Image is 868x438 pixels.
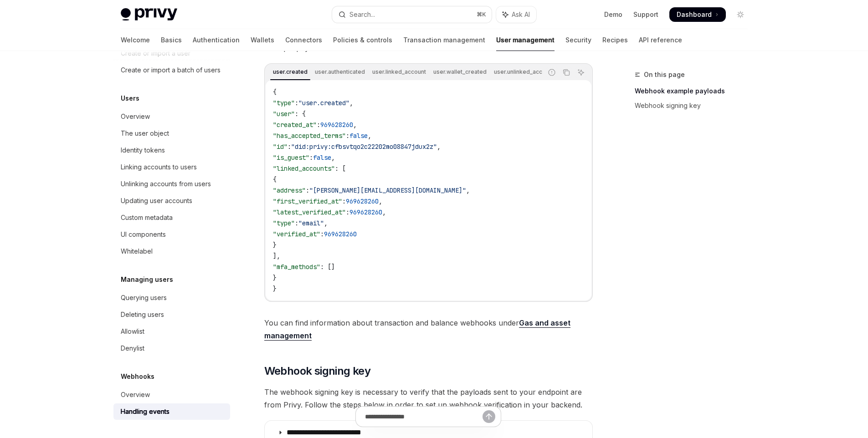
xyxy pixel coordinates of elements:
[273,186,306,194] span: "address"
[273,241,277,249] span: }
[273,274,277,282] span: }
[264,386,593,411] span: The webhook signing key is necessary to verify that the payloads sent to your endpoint are from P...
[121,128,169,139] div: The user object
[273,285,277,293] span: }
[273,88,277,96] span: {
[121,178,211,189] div: Unlinking accounts from users
[309,153,313,162] span: :
[332,6,492,23] button: Open search
[320,230,324,238] span: :
[264,364,371,378] span: Webhook signing key
[121,371,154,382] h5: Webhooks
[560,66,572,78] button: Copy the contents from the code block
[121,212,173,223] div: Custom metadata
[113,62,230,78] a: Create or import a batch of users
[370,66,429,77] div: user.linked_account
[317,121,320,129] span: :
[273,164,335,173] span: "linked_accounts"
[331,153,335,162] span: ,
[346,208,349,216] span: :
[496,29,555,51] a: User management
[273,219,295,227] span: "type"
[512,10,530,19] span: Ask AI
[346,197,379,205] span: 969628260
[113,403,230,420] a: Handling events
[313,153,331,162] span: false
[324,219,328,227] span: ,
[349,99,353,107] span: ,
[295,219,298,227] span: :
[273,175,277,183] span: {
[113,243,230,260] a: Whitelabel
[349,132,368,140] span: false
[113,340,230,357] a: Denylist
[193,29,240,51] a: Authentication
[291,143,437,151] span: "did:privy:cfbsvtqo2c22202mo08847jdux2z"
[298,219,324,227] span: "email"
[121,326,144,337] div: Allowlist
[639,29,682,51] a: API reference
[365,407,483,427] input: Ask a question...
[273,99,295,107] span: "type"
[575,66,587,78] button: Ask AI
[288,143,291,151] span: :
[309,186,466,194] span: "[PERSON_NAME][EMAIL_ADDRESS][DOMAIN_NAME]"
[349,9,375,20] div: Search...
[121,229,166,240] div: UI components
[273,132,346,140] span: "has_accepted_terms"
[121,29,150,51] a: Welcome
[320,121,353,129] span: 969628260
[251,29,274,51] a: Wallets
[121,195,192,206] div: Updating user accounts
[273,153,309,162] span: "is_guest"
[644,69,685,80] span: On this page
[273,197,342,205] span: "first_verified_at"
[113,226,230,243] a: UI components
[121,292,167,303] div: Querying users
[368,132,371,140] span: ,
[491,66,557,77] div: user.unlinked_account
[264,316,593,342] span: You can find information about transaction and balance webhooks under
[273,230,320,238] span: "verified_at"
[121,406,169,417] div: Handling events
[113,209,230,226] a: Custom metadata
[602,29,628,51] a: Recipes
[353,121,357,129] span: ,
[270,66,310,77] div: user.created
[121,65,221,76] div: Create or import a batch of users
[312,66,368,77] div: user.authenticated
[295,110,306,118] span: : {
[113,193,230,209] a: Updating user accounts
[121,145,165,156] div: Identity tokens
[677,10,712,19] span: Dashboard
[379,197,382,205] span: ,
[121,111,150,122] div: Overview
[113,142,230,158] a: Identity tokens
[477,11,486,18] span: ⌘ K
[273,208,346,216] span: "latest_verified_at"
[295,99,298,107] span: :
[113,108,230,125] a: Overview
[349,208,382,216] span: 969628260
[121,162,197,173] div: Linking accounts to users
[635,98,755,113] a: Webhook signing key
[113,159,230,175] a: Linking accounts to users
[121,389,150,400] div: Overview
[273,252,280,260] span: ],
[273,121,317,129] span: "created_at"
[324,230,357,238] span: 969628260
[403,29,485,51] a: Transaction management
[273,143,288,151] span: "id"
[273,263,320,271] span: "mfa_methods"
[298,99,349,107] span: "user.created"
[342,197,346,205] span: :
[121,93,139,104] h5: Users
[113,125,230,142] a: The user object
[113,323,230,340] a: Allowlist
[604,10,622,19] a: Demo
[113,387,230,403] a: Overview
[483,410,495,423] button: Send message
[161,29,182,51] a: Basics
[113,290,230,306] a: Querying users
[121,246,153,257] div: Whitelabel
